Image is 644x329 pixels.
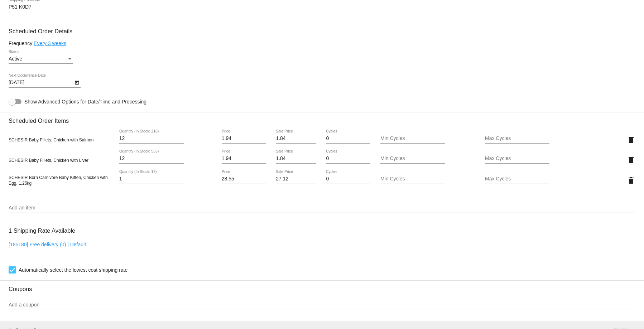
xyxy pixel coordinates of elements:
[119,176,184,182] input: Quantity (In Stock: 17)
[9,205,635,211] input: Add an item
[9,40,635,46] div: Frequency:
[9,112,635,124] h3: Scheduled Order Items
[9,242,86,247] a: [185180] Free delivery (0) | Default
[9,56,73,62] mat-select: Status
[73,78,81,86] button: Open calendar
[9,80,73,86] input: Next Occurrence Date
[326,136,370,141] input: Cycles
[276,156,316,161] input: Sale Price
[485,136,549,141] input: Max Cycles
[9,4,73,10] input: Shipping Postcode
[380,176,445,182] input: Min Cycles
[9,158,88,163] span: SCHESIR Baby Fillets, Chicken with Liver
[9,175,108,186] span: SCHESIR Born Carnivore Baby Kitten, Chicken with Egg, 1.25kg
[9,302,635,308] input: Add a coupon
[326,176,370,182] input: Cycles
[222,176,266,182] input: Price
[9,28,635,35] h3: Scheduled Order Details
[627,156,635,164] mat-icon: delete
[34,40,66,46] a: Every 3 weeks
[326,156,370,161] input: Cycles
[627,176,635,185] mat-icon: delete
[627,136,635,144] mat-icon: delete
[24,98,146,105] span: Show Advanced Options for Date/Time and Processing
[276,176,316,182] input: Sale Price
[9,223,75,238] h3: 1 Shipping Rate Available
[222,156,266,161] input: Price
[19,266,128,274] span: Automatically select the lowest cost shipping rate
[276,136,316,141] input: Sale Price
[9,56,22,62] span: Active
[485,156,549,161] input: Max Cycles
[485,176,549,182] input: Max Cycles
[222,136,266,141] input: Price
[119,136,184,141] input: Quantity (In Stock: 218)
[119,156,184,161] input: Quantity (In Stock: 533)
[380,136,445,141] input: Min Cycles
[9,280,635,292] h3: Coupons
[9,137,93,142] span: SCHESIR Baby Fillets, Chicken with Salmon
[380,156,445,161] input: Min Cycles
